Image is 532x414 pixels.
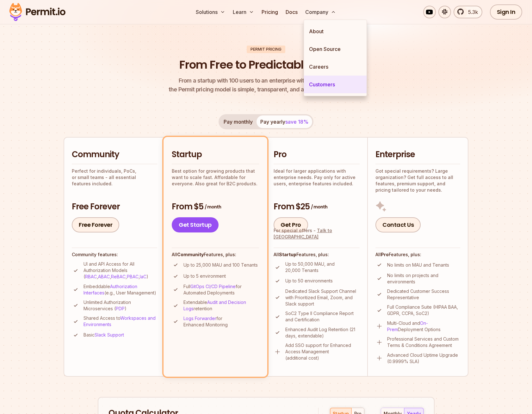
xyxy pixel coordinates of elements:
[172,217,219,232] a: Get Startup
[72,217,119,232] a: Free Forever
[259,6,281,18] a: Pricing
[193,6,228,18] button: Solutions
[285,310,360,323] p: SoC2 Type II Compliance Report and Certification
[140,274,146,279] a: IaC
[303,6,338,18] button: Company
[375,217,421,232] a: Contact Us
[274,168,360,187] p: Ideal for larger applications with enterprise needs. Pay only for active users, enterprise featur...
[285,342,360,361] p: Add SSO support for Enhanced Access Management (additional cost)
[72,201,157,213] h3: Free Forever
[285,278,333,284] p: Up to 50 environments
[274,227,360,240] div: For special offers -
[111,274,126,279] a: ReBAC
[274,217,308,232] a: Get Pro
[274,149,360,160] h2: Pro
[183,316,216,321] a: Logs Forwarder
[387,320,428,332] a: On-Prem
[85,274,97,279] a: RBAC
[387,288,460,301] p: Dedicated Customer Success Representative
[387,336,460,349] p: Professional Services and Custom Terms & Conditions Agreement
[172,168,259,187] p: Best option for growing products that want to scale fast. Affordable for everyone. Also great for...
[183,262,258,268] p: Up to 25,000 MAU and 100 Tenants
[169,76,363,94] p: the Permit pricing model is simple, transparent, and affordable for everyone.
[381,252,389,257] strong: Pro
[72,251,157,258] h4: Community features:
[304,40,367,58] a: Open Source
[285,326,360,339] p: Enhanced Audit Log Retention (21 days, extendable)
[98,274,110,279] a: ABAC
[285,261,360,274] p: Up to 50,000 MAU, and 20,000 Tenants
[375,168,460,193] p: Got special requirements? Large organization? Get full access to all features, premium support, a...
[183,273,226,279] p: Up to 5 environment
[304,76,367,93] a: Customers
[279,252,296,257] strong: Startup
[205,204,221,210] span: / month
[179,57,353,73] h1: From Free to Predictable Scaling
[304,22,367,40] a: About
[283,6,300,18] a: Docs
[387,272,460,285] p: No limits on projects and environments
[177,252,204,257] strong: Community
[375,251,460,258] h4: All Features, plus:
[454,6,482,18] a: 5.3k
[247,46,285,53] div: Permit Pricing
[375,149,460,160] h2: Enterprise
[387,262,449,268] p: No limits on MAU and Tenants
[220,115,257,128] button: Pay monthly
[84,261,157,280] p: UI and API Access for All Authorization Models ( , , , , )
[84,332,124,338] p: Basic
[190,284,236,289] a: GitOps CI/CD Pipeline
[169,76,363,85] span: From a startup with 100 users to an enterprise with 1000s of tenants,
[127,274,139,279] a: PBAC
[285,288,360,307] p: Dedicated Slack Support Channel with Prioritized Email, Zoom, and Slack support
[183,299,259,312] p: Extendable retention
[116,306,125,311] a: PDP
[311,204,327,210] span: / month
[95,332,124,337] a: Slack Support
[490,4,523,20] a: Sign In
[172,201,259,213] h3: From $5
[274,251,360,258] h4: All Features, plus:
[304,58,367,76] a: Careers
[84,284,137,295] a: Authorization Interfaces
[387,352,460,365] p: Advanced Cloud Uptime Upgrade (0.9999% SLA)
[6,1,68,23] img: Permit logo
[387,304,460,317] p: Full Compliance Suite (HIPAA BAA, GDPR, CCPA, SoC2)
[464,8,478,16] span: 5.3k
[387,320,460,333] p: Multi-Cloud and Deployment Options
[72,149,157,160] h2: Community
[230,6,257,18] button: Learn
[84,283,157,296] p: Embeddable (e.g., User Management)
[172,251,259,258] h4: All Features, plus:
[172,149,259,160] h2: Startup
[183,283,259,296] p: Full for Automated Deployments
[183,300,246,311] a: Audit and Decision Logs
[183,315,259,328] p: for Enhanced Monitoring
[274,201,360,213] h3: From $25
[84,299,157,312] p: Unlimited Authorization Microservices ( )
[72,168,157,187] p: Perfect for individuals, PoCs, or small teams - all essential features included.
[84,315,157,328] p: Shared Access to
